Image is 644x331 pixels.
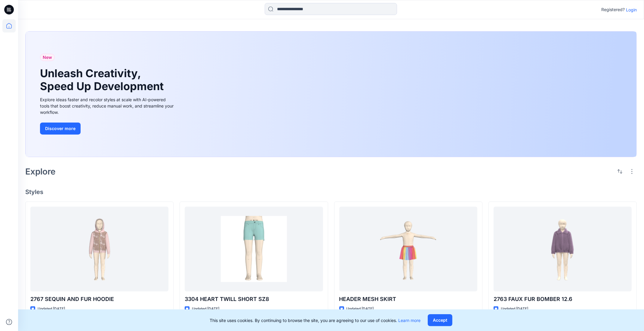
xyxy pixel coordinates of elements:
div: Explore ideas faster and recolor styles at scale with AI-powered tools that boost creativity, red... [40,96,175,115]
h1: Unleash Creativity, Speed Up Development [40,67,166,93]
p: Updated [DATE] [38,306,65,312]
p: This site uses cookies. By continuing to browse the site, you are agreeing to our use of cookies. [210,317,421,323]
button: Discover more [40,123,81,135]
p: Updated [DATE] [501,306,528,312]
p: HEADER MESH SKIRT [339,295,477,303]
a: 2763 FAUX FUR BOMBER 12.6 [494,207,632,291]
p: Login [626,7,637,13]
h2: Explore [25,167,56,176]
h4: Styles [25,188,637,196]
a: Learn more [398,318,421,323]
p: Registered? [601,6,625,13]
button: Accept [428,314,452,326]
a: 3304 HEART TWILL SHORT SZ8 [185,207,323,291]
p: 2763 FAUX FUR BOMBER 12.6 [494,295,632,303]
p: 2767 SEQUIN AND FUR HOODIE [30,295,168,303]
a: HEADER MESH SKIRT [339,207,477,291]
a: 2767 SEQUIN AND FUR HOODIE [30,207,168,291]
p: Updated [DATE] [192,306,219,312]
a: Discover more [40,123,175,135]
p: Updated [DATE] [347,306,374,312]
span: New [43,54,52,61]
p: 3304 HEART TWILL SHORT SZ8 [185,295,323,303]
